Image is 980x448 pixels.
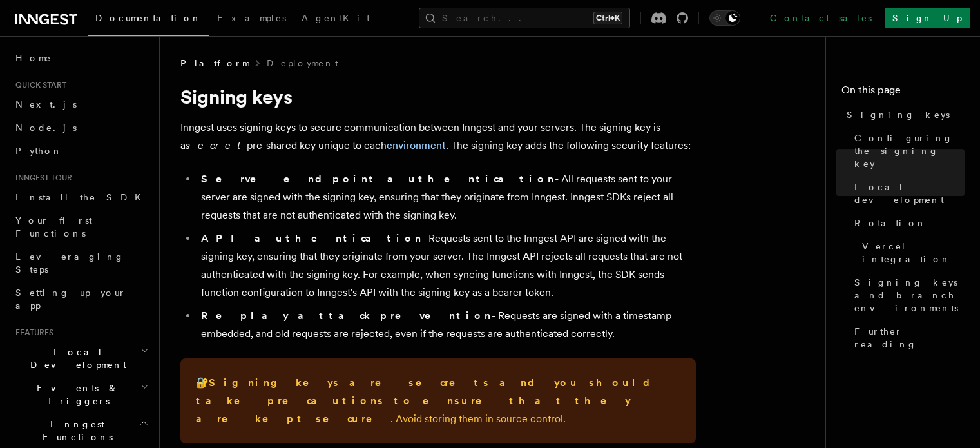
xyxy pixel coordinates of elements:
[857,235,965,271] a: Vercel integration
[593,12,622,24] kbd: Ctrl+K
[15,146,62,156] span: Python
[201,232,422,244] strong: API authentication
[15,122,77,133] span: Node.js
[15,192,149,202] span: Install the SDK
[201,173,555,185] strong: Serve endpoint authentication
[186,139,247,151] em: secret
[95,13,202,23] span: Documentation
[854,131,965,170] span: Configuring the signing key
[15,251,124,275] span: Leveraging Steps
[847,108,950,121] span: Signing keys
[15,52,52,64] span: Home
[294,4,378,35] a: AgentKit
[849,211,965,235] a: Rotation
[10,245,151,281] a: Leveraging Steps
[197,307,696,343] li: - Requests are signed with a timestamp embedded, and old requests are rejected, even if the reque...
[841,83,965,103] h4: On this page
[10,116,151,139] a: Node.js
[209,4,294,35] a: Examples
[10,340,151,376] button: Local Development
[854,325,965,351] span: Further reading
[267,57,338,70] a: Deployment
[10,346,140,371] span: Local Development
[849,271,965,320] a: Signing keys and branch environments
[10,173,72,183] span: Inngest tour
[10,46,151,70] a: Home
[10,93,151,116] a: Next.js
[10,327,53,338] span: Features
[196,376,660,425] strong: Signing keys are secrets and you should take precautions to ensure that they are kept secure
[201,309,492,322] strong: Replay attack prevention
[10,382,140,407] span: Events & Triggers
[854,180,965,206] span: Local development
[885,8,970,28] a: Sign Up
[302,13,370,23] span: AgentKit
[10,80,66,90] span: Quick start
[15,99,77,110] span: Next.js
[10,376,151,413] button: Events & Triggers
[88,4,209,36] a: Documentation
[217,13,286,23] span: Examples
[197,170,696,224] li: - All requests sent to your server are signed with the signing key, ensuring that they originate ...
[849,175,965,211] a: Local development
[10,418,139,443] span: Inngest Functions
[762,8,879,28] a: Contact sales
[854,276,965,315] span: Signing keys and branch environments
[197,229,696,302] li: - Requests sent to the Inngest API are signed with the signing key, ensuring that they originate ...
[180,85,696,108] h1: Signing keys
[10,209,151,245] a: Your first Functions
[709,10,740,26] button: Toggle dark mode
[10,281,151,317] a: Setting up your app
[841,103,965,126] a: Signing keys
[862,240,965,266] span: Vercel integration
[196,374,680,428] p: 🔐 . Avoid storing them in source control.
[419,8,630,28] button: Search...Ctrl+K
[10,139,151,162] a: Python
[10,186,151,209] a: Install the SDK
[849,320,965,356] a: Further reading
[180,57,249,70] span: Platform
[15,215,92,239] span: Your first Functions
[854,217,927,229] span: Rotation
[849,126,965,175] a: Configuring the signing key
[387,139,446,151] a: environment
[15,287,126,311] span: Setting up your app
[180,119,696,155] p: Inngest uses signing keys to secure communication between Inngest and your servers. The signing k...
